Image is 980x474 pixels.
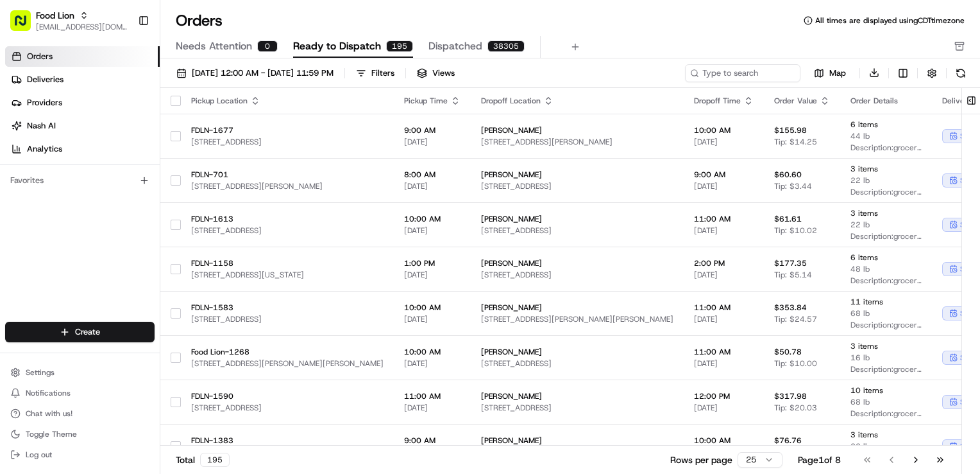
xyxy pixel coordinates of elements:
[850,187,922,197] span: Description: grocery bags
[481,125,673,136] span: [PERSON_NAME]
[191,96,384,106] div: Pickup Location
[404,314,460,324] span: [DATE]
[5,425,155,443] button: Toggle Theme
[850,175,922,186] span: 22 lb
[850,252,922,263] span: 6 items
[694,403,754,413] span: [DATE]
[404,435,460,446] span: 9:00 AM
[404,170,460,180] span: 8:00 AM
[850,397,922,407] span: 68 lb
[191,181,384,191] span: [STREET_ADDRESS][PERSON_NAME]
[850,385,922,396] span: 10 items
[850,430,922,440] span: 3 items
[694,258,754,268] span: 2:00 PM
[191,214,384,224] span: FDLN-1613
[5,322,155,342] button: Create
[26,388,71,398] span: Notifications
[191,314,384,324] span: [STREET_ADDRESS]
[694,181,754,191] span: [DATE]
[191,435,384,446] span: FDLN-1383
[850,208,922,218] span: 3 items
[5,405,155,423] button: Chat with us!
[481,181,673,191] span: [STREET_ADDRESS]
[850,131,922,141] span: 44 lb
[350,64,400,82] button: Filters
[850,96,922,106] div: Order Details
[404,403,460,413] span: [DATE]
[685,64,800,82] input: Type to search
[26,429,77,439] span: Toggle Theme
[774,137,817,147] span: Tip: $14.25
[774,270,812,280] span: Tip: $5.14
[191,347,384,357] span: Food Lion-1268
[850,408,922,419] span: Description: grocery bags
[481,314,673,324] span: [STREET_ADDRESS][PERSON_NAME][PERSON_NAME]
[5,5,133,36] button: Food Lion[EMAIL_ADDRESS][DOMAIN_NAME]
[694,270,754,280] span: [DATE]
[774,391,807,401] span: $317.98
[27,74,63,85] span: Deliveries
[481,214,673,224] span: [PERSON_NAME]
[774,403,817,413] span: Tip: $20.03
[798,453,841,466] div: Page 1 of 8
[481,303,673,313] span: [PERSON_NAME]
[694,170,754,180] span: 9:00 AM
[176,10,223,31] h1: Orders
[371,67,394,79] div: Filters
[774,358,817,369] span: Tip: $10.00
[404,214,460,224] span: 10:00 AM
[694,435,754,446] span: 10:00 AM
[5,46,160,67] a: Orders
[481,258,673,268] span: [PERSON_NAME]
[694,96,754,106] div: Dropoff Time
[774,170,802,180] span: $60.60
[5,139,160,159] a: Analytics
[36,9,74,22] button: Food Lion
[5,446,155,464] button: Log out
[774,258,807,268] span: $177.35
[774,214,802,224] span: $61.61
[774,435,802,446] span: $76.76
[404,391,460,401] span: 11:00 AM
[694,137,754,147] span: [DATE]
[774,225,817,236] span: Tip: $10.02
[487,40,525,52] div: 38305
[850,441,922,452] span: 22 lb
[806,66,854,81] button: Map
[774,125,807,136] span: $155.98
[850,164,922,174] span: 3 items
[694,358,754,369] span: [DATE]
[481,391,673,401] span: [PERSON_NAME]
[293,39,381,54] span: Ready to Dispatch
[694,125,754,136] span: 10:00 AM
[670,453,732,466] p: Rows per page
[952,64,970,82] button: Refresh
[5,364,155,382] button: Settings
[191,170,384,180] span: FDLN-701
[5,116,160,136] a: Nash AI
[27,143,62,155] span: Analytics
[694,347,754,357] span: 11:00 AM
[774,181,812,191] span: Tip: $3.44
[404,137,460,147] span: [DATE]
[5,170,155,191] div: Favorites
[774,303,807,313] span: $353.84
[850,353,922,363] span: 16 lb
[815,15,965,26] span: All times are displayed using CDT timezone
[36,22,128,32] button: [EMAIL_ADDRESS][DOMAIN_NAME]
[694,303,754,313] span: 11:00 AM
[75,326,100,338] span: Create
[481,347,673,357] span: [PERSON_NAME]
[191,270,384,280] span: [STREET_ADDRESS][US_STATE]
[26,450,52,460] span: Log out
[404,347,460,357] span: 10:00 AM
[694,225,754,236] span: [DATE]
[404,258,460,268] span: 1:00 PM
[191,391,384,401] span: FDLN-1590
[411,64,460,82] button: Views
[850,231,922,241] span: Description: grocery bags
[481,225,673,236] span: [STREET_ADDRESS]
[694,391,754,401] span: 12:00 PM
[404,303,460,313] span: 10:00 AM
